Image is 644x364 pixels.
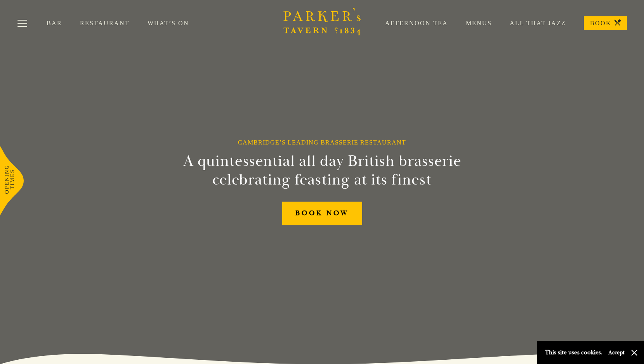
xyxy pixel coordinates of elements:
h2: A quintessential all day British brasserie celebrating feasting at its finest [145,152,499,189]
button: Close and accept [630,349,638,357]
p: This site uses cookies. [545,347,602,358]
a: BOOK NOW [282,202,362,225]
button: Accept [608,349,625,356]
h1: Cambridge’s Leading Brasserie Restaurant [238,139,406,146]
